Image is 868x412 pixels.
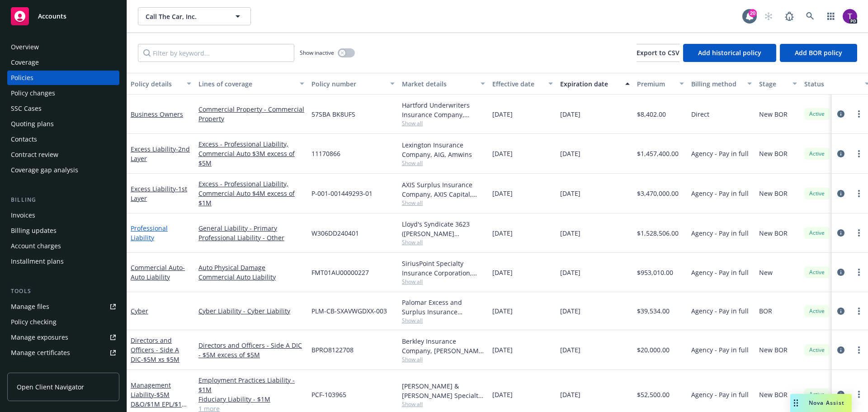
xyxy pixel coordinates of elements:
[637,79,674,89] div: Premium
[560,189,580,198] span: [DATE]
[131,145,190,163] a: Excess Liability
[311,109,355,119] span: 57SBA BK8UFS
[759,7,778,25] a: Start snowing
[402,278,485,285] span: Show all
[7,299,119,314] a: Manage files
[854,227,864,238] a: more
[402,400,485,408] span: Show all
[691,390,749,399] span: Agency - Pay in full
[755,73,801,95] button: Stage
[7,101,119,116] a: SSC Cases
[809,399,844,407] span: Nova Assist
[560,390,580,399] span: [DATE]
[131,224,168,242] a: Professional Liability
[637,228,679,238] span: $1,528,506.00
[835,345,846,355] a: circleInformation
[854,306,864,317] a: more
[808,229,826,237] span: Active
[492,390,513,399] span: [DATE]
[7,195,119,204] div: Billing
[131,145,190,163] span: - 2nd Layer
[808,110,826,118] span: Active
[7,239,119,253] a: Account charges
[131,185,187,203] span: - 1st Layer
[7,287,119,296] div: Tools
[7,71,119,85] a: Policies
[835,188,846,199] a: circleInformation
[835,109,846,119] a: circleInformation
[492,228,513,238] span: [DATE]
[17,382,84,392] span: Open Client Navigator
[637,109,666,119] span: $8,402.00
[637,44,679,62] button: Export to CSV
[311,189,373,198] span: P-001-001449293-01
[131,185,187,203] a: Excess Liability
[759,390,788,399] span: New BOR
[691,268,749,277] span: Agency - Pay in full
[11,147,58,162] div: Contract review
[131,79,181,89] div: Policy details
[11,299,49,314] div: Manage files
[691,109,709,119] span: Direct
[311,268,369,277] span: FMT01AU00000227
[691,306,749,316] span: Agency - Pay in full
[698,48,761,57] span: Add historical policy
[138,44,294,62] input: Filter by keyword...
[637,306,670,316] span: $39,534.00
[691,345,749,355] span: Agency - Pay in full
[637,345,670,355] span: $20,000.00
[759,109,788,119] span: New BOR
[402,100,485,119] div: Hartford Underwriters Insurance Company, Hartford Insurance Group
[402,119,485,127] span: Show all
[402,298,485,317] div: Palomar Excess and Surplus Insurance Company, [GEOGRAPHIC_DATA]
[854,109,864,119] a: more
[854,267,864,278] a: more
[11,71,33,85] div: Policies
[198,272,304,282] a: Commercial Auto Liability
[198,139,304,168] a: Excess - Professional Liability, Commercial Auto $3M excess of $5M
[11,117,54,131] div: Quoting plans
[7,361,119,375] a: Manage claims
[854,345,864,355] a: more
[7,132,119,147] a: Contacts
[402,180,485,199] div: AXIS Surplus Insurance Company, AXIS Capital, Amwins
[402,199,485,207] span: Show all
[11,132,37,147] div: Contacts
[198,223,304,233] a: General Liability - Primary
[7,208,119,223] a: Invoices
[790,394,802,412] div: Drag to move
[759,268,773,277] span: New
[633,73,688,95] button: Premium
[141,355,179,364] span: - $5M xs $5M
[759,189,788,198] span: New BOR
[11,254,64,269] div: Installment plans
[11,330,68,345] div: Manage exposures
[198,179,304,208] a: Excess - Professional Liability, Commercial Auto $4M excess of $1M
[11,361,57,375] div: Manage claims
[492,345,513,355] span: [DATE]
[7,147,119,162] a: Contract review
[492,268,513,277] span: [DATE]
[7,254,119,269] a: Installment plans
[637,48,679,57] span: Export to CSV
[637,149,679,158] span: $1,457,400.00
[311,390,346,399] span: PCF-103965
[308,73,398,95] button: Policy number
[854,188,864,199] a: more
[198,375,304,394] a: Employment Practices Liability - $1M
[560,228,580,238] span: [DATE]
[402,381,485,400] div: [PERSON_NAME] & [PERSON_NAME] Specialty Insurance Company, [PERSON_NAME] & [PERSON_NAME] ([GEOGRA...
[7,346,119,360] a: Manage certificates
[691,228,749,238] span: Agency - Pay in full
[131,307,148,315] a: Cyber
[489,73,557,95] button: Effective date
[822,7,840,25] a: Switch app
[854,148,864,159] a: more
[402,140,485,159] div: Lexington Insurance Company, AIG, Amwins
[7,330,119,345] a: Manage exposures
[759,149,788,158] span: New BOR
[402,317,485,324] span: Show all
[835,267,846,278] a: circleInformation
[759,228,788,238] span: New BOR
[808,307,826,315] span: Active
